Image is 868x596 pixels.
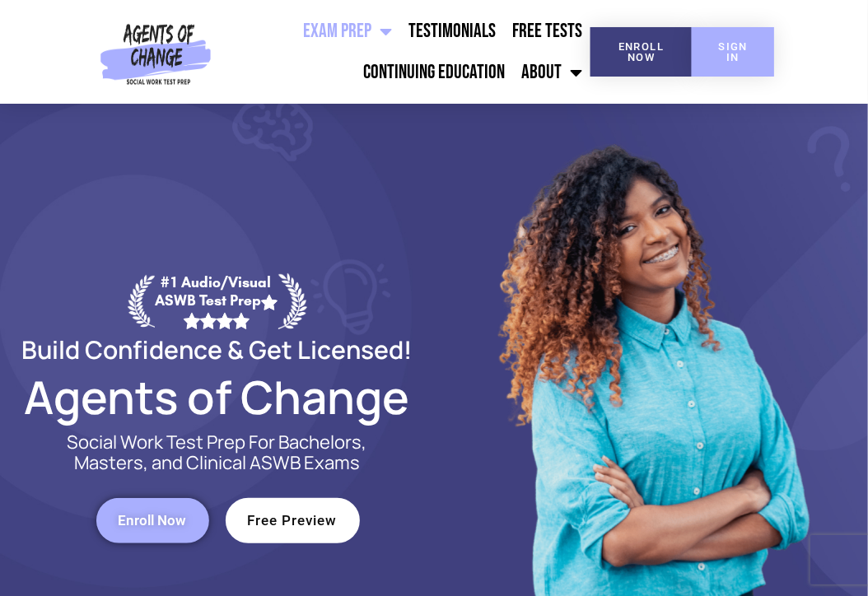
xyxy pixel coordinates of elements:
[400,11,504,52] a: Testimonials
[617,41,666,63] span: Enroll Now
[226,498,360,543] a: Free Preview
[718,41,748,63] span: SIGN IN
[155,273,278,328] div: #1 Audio/Visual ASWB Test Prep
[66,432,368,473] p: Social Work Test Prep For Bachelors, Masters, and Clinical ASWB Exams
[295,11,400,52] a: Exam Prep
[119,514,187,528] span: Enroll Now
[590,27,693,77] a: Enroll Now
[96,498,209,543] a: Enroll Now
[504,11,590,52] a: Free Tests
[692,27,774,77] a: SIGN IN
[217,11,590,93] nav: Menu
[248,514,338,528] span: Free Preview
[513,52,590,93] a: About
[355,52,513,93] a: Continuing Education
